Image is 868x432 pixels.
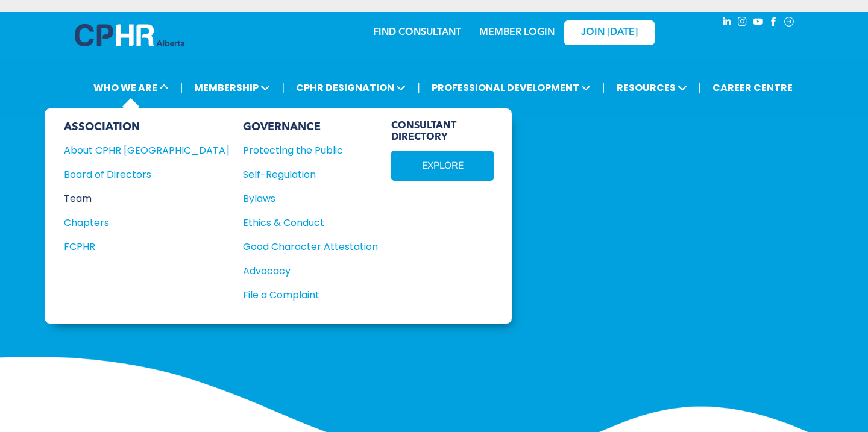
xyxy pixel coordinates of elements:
[64,143,213,158] div: About CPHR [GEOGRAPHIC_DATA]
[243,191,378,206] a: Bylaws
[417,75,420,100] li: |
[613,77,691,99] span: RESOURCES
[64,215,213,230] div: Chapters
[243,167,365,182] div: Self-Regulation
[767,15,780,31] a: facebook
[75,24,184,46] img: A blue and white logo for cp alberta
[243,239,378,254] a: Good Character Attestation
[243,143,365,158] div: Protecting the Public
[64,191,230,206] a: Team
[243,287,365,302] div: File a Complaint
[90,77,172,99] span: WHO WE ARE
[479,28,555,37] a: MEMBER LOGIN
[180,75,183,100] li: |
[64,239,213,254] div: FCPHR
[64,191,213,206] div: Team
[751,15,764,31] a: youtube
[64,167,213,182] div: Board of Directors
[735,15,749,31] a: instagram
[428,77,594,99] span: PROFESSIONAL DEVELOPMENT
[64,167,230,182] a: Board of Directors
[292,77,409,99] span: CPHR DESIGNATION
[581,27,638,39] span: JOIN [DATE]
[64,121,230,134] div: ASSOCIATION
[564,20,655,45] a: JOIN [DATE]
[243,215,378,230] a: Ethics & Conduct
[190,77,274,99] span: MEMBERSHIP
[243,121,378,134] div: GOVERNANCE
[243,263,365,278] div: Advocacy
[64,143,230,158] a: About CPHR [GEOGRAPHIC_DATA]
[243,287,378,302] a: File a Complaint
[602,75,605,100] li: |
[243,191,365,206] div: Bylaws
[709,77,796,99] a: CAREER CENTRE
[64,239,230,254] a: FCPHR
[391,121,494,143] span: CONSULTANT DIRECTORY
[243,215,365,230] div: Ethics & Conduct
[699,75,702,100] li: |
[720,15,733,31] a: linkedin
[391,151,494,181] a: EXPLORE
[243,143,378,158] a: Protecting the Public
[243,167,378,182] a: Self-Regulation
[281,75,285,100] li: |
[243,239,365,254] div: Good Character Attestation
[64,215,230,230] a: Chapters
[373,28,461,37] a: FIND CONSULTANT
[782,15,796,31] a: Social network
[243,263,378,278] a: Advocacy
